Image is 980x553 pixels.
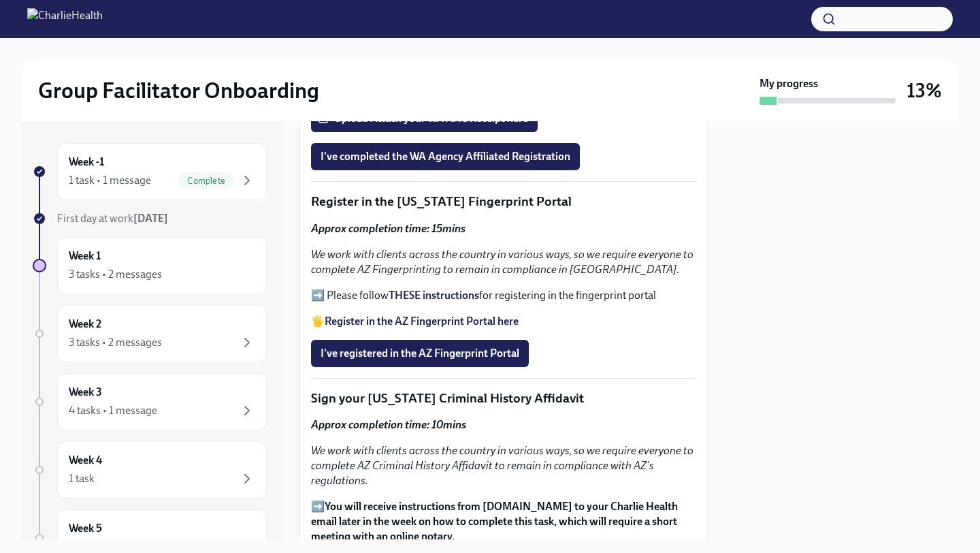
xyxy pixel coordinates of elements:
strong: [DATE] [133,212,168,225]
a: THESE instructions [389,289,479,302]
h2: Group Facilitator Onboarding [38,77,319,104]
a: Week 34 tasks • 1 message [33,373,267,430]
em: We work with clients across the country in various ways, so we require everyone to complete AZ Cr... [311,444,693,487]
h6: Week -1 [69,155,104,170]
div: 4 tasks • 1 message [69,403,157,418]
p: ➡️ Please follow for registering in the fingerprint portal [311,288,696,303]
h6: Week 5 [69,521,102,536]
h6: Week 2 [69,317,101,332]
h6: Week 1 [69,249,101,264]
a: Week 23 tasks • 2 messages [33,305,267,362]
a: Week -11 task • 1 messageComplete [33,143,267,200]
div: 1 task • 1 message [69,173,151,188]
button: I've completed the WA Agency Affiliated Registration [311,143,580,170]
h6: Week 4 [69,453,102,468]
a: First day at work[DATE] [33,211,267,226]
strong: You will receive instructions from [DOMAIN_NAME] to your Charlie Health email later in the week o... [311,500,678,543]
strong: Approx completion time: 10mins [311,418,466,431]
div: 1 task [69,471,95,486]
strong: My progress [759,76,818,91]
p: ➡️ [311,499,696,544]
div: 3 tasks • 2 messages [69,335,162,350]
a: Week 41 task [33,441,267,499]
em: We work with clients across the country in various ways, so we require everyone to complete AZ Fi... [311,248,693,276]
p: Sign your [US_STATE] Criminal History Affidavit [311,390,696,407]
a: Week 13 tasks • 2 messages [33,237,267,294]
span: Complete [179,176,233,186]
h6: Week 3 [69,385,102,400]
img: CharlieHealth [27,8,103,30]
p: Register in the [US_STATE] Fingerprint Portal [311,193,696,210]
a: Register in the AZ Fingerprint Portal here [325,315,519,328]
h3: 13% [906,78,942,103]
span: First day at work [57,212,168,225]
p: 🖐️ [311,314,696,329]
strong: Approx completion time: 15mins [311,222,465,235]
span: I've registered in the AZ Fingerprint Portal [321,347,519,360]
div: 3 tasks • 2 messages [69,267,162,282]
span: I've completed the WA Agency Affiliated Registration [321,150,570,163]
button: I've registered in the AZ Fingerprint Portal [311,340,529,367]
